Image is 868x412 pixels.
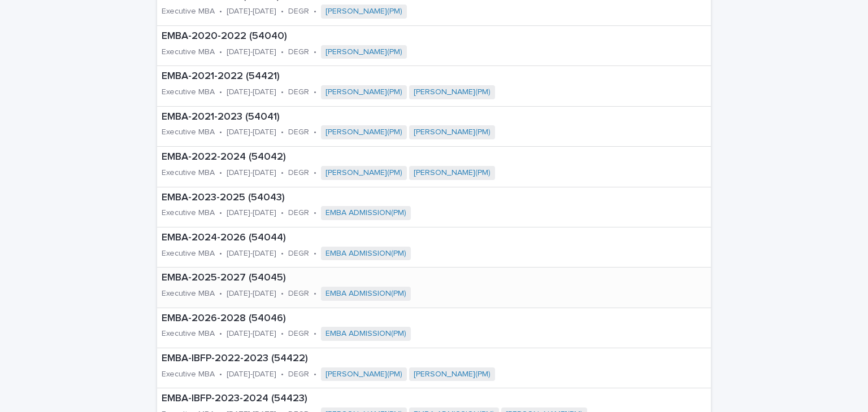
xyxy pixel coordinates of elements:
a: EMBA-2021-2023 (54041)Executive MBA•[DATE]-[DATE]•DEGR•[PERSON_NAME](PM) [PERSON_NAME](PM) [157,107,711,147]
p: [DATE]-[DATE] [227,168,276,178]
p: EMBA-IBFP-2022-2023 (54422) [162,353,644,365]
p: • [314,249,316,258]
p: DEGR [288,7,309,16]
p: [DATE]-[DATE] [227,47,276,57]
a: EMBA ADMISSION(PM) [325,208,406,218]
p: • [219,168,222,178]
p: [DATE]-[DATE] [227,7,276,16]
p: DEGR [288,87,309,97]
p: EMBA-2021-2023 (54041) [162,111,615,124]
p: • [219,289,222,299]
p: Executive MBA [162,87,215,97]
p: DEGR [288,329,309,339]
a: EMBA ADMISSION(PM) [325,249,406,258]
p: • [281,7,284,16]
p: DEGR [288,128,309,137]
p: • [281,249,284,258]
p: DEGR [288,370,309,379]
a: EMBA-2022-2024 (54042)Executive MBA•[DATE]-[DATE]•DEGR•[PERSON_NAME](PM) [PERSON_NAME](PM) [157,147,711,187]
p: Executive MBA [162,249,215,258]
p: [DATE]-[DATE] [227,208,276,218]
p: • [314,329,316,339]
p: EMBA-2024-2026 (54044) [162,232,537,244]
p: • [219,87,222,97]
p: • [314,168,316,178]
p: EMBA-2026-2028 (54046) [162,313,537,325]
p: • [281,208,284,218]
p: [DATE]-[DATE] [227,249,276,258]
a: [PERSON_NAME](PM) [414,128,491,137]
p: • [281,87,284,97]
p: [DATE]-[DATE] [227,370,276,379]
p: Executive MBA [162,329,215,339]
a: EMBA-2023-2025 (54043)Executive MBA•[DATE]-[DATE]•DEGR•EMBA ADMISSION(PM) [157,187,711,227]
a: [PERSON_NAME](PM) [325,47,402,57]
a: [PERSON_NAME](PM) [325,7,402,16]
a: EMBA-2021-2022 (54421)Executive MBA•[DATE]-[DATE]•DEGR•[PERSON_NAME](PM) [PERSON_NAME](PM) [157,66,711,106]
a: EMBA-2020-2022 (54040)Executive MBA•[DATE]-[DATE]•DEGR•[PERSON_NAME](PM) [157,26,711,66]
p: EMBA-IBFP-2023-2024 (54423) [162,393,706,405]
p: • [281,47,284,57]
p: EMBA-2022-2024 (54042) [162,151,622,164]
p: • [314,87,316,97]
a: [PERSON_NAME](PM) [325,168,402,178]
p: [DATE]-[DATE] [227,289,276,299]
a: EMBA-2026-2028 (54046)Executive MBA•[DATE]-[DATE]•DEGR•EMBA ADMISSION(PM) [157,308,711,348]
p: • [314,7,316,16]
p: DEGR [288,289,309,299]
a: EMBA ADMISSION(PM) [325,289,406,299]
p: • [281,168,284,178]
p: • [314,47,316,57]
p: [DATE]-[DATE] [227,128,276,137]
a: EMBA-2024-2026 (54044)Executive MBA•[DATE]-[DATE]•DEGR•EMBA ADMISSION(PM) [157,227,711,268]
p: [DATE]-[DATE] [227,87,276,97]
p: • [219,47,222,57]
p: Executive MBA [162,370,215,379]
a: [PERSON_NAME](PM) [414,87,491,97]
a: EMBA ADMISSION(PM) [325,329,406,339]
p: Executive MBA [162,47,215,57]
p: • [281,370,284,379]
p: • [314,208,316,218]
p: • [314,289,316,299]
p: DEGR [288,47,309,57]
p: EMBA-2025-2027 (54045) [162,272,537,284]
p: Executive MBA [162,128,215,137]
p: DEGR [288,249,309,258]
p: EMBA-2021-2022 (54421) [162,71,615,83]
p: Executive MBA [162,168,215,178]
a: [PERSON_NAME](PM) [414,168,491,178]
a: EMBA-2025-2027 (54045)Executive MBA•[DATE]-[DATE]•DEGR•EMBA ADMISSION(PM) [157,268,711,308]
p: • [219,7,222,16]
p: [DATE]-[DATE] [227,329,276,339]
p: DEGR [288,168,309,178]
a: [PERSON_NAME](PM) [414,370,491,379]
p: • [281,289,284,299]
a: [PERSON_NAME](PM) [325,87,402,97]
p: • [281,128,284,137]
a: [PERSON_NAME](PM) [325,370,402,379]
a: [PERSON_NAME](PM) [325,128,402,137]
p: Executive MBA [162,208,215,218]
p: • [219,329,222,339]
p: • [314,370,316,379]
p: • [314,128,316,137]
p: • [219,208,222,218]
a: EMBA-IBFP-2022-2023 (54422)Executive MBA•[DATE]-[DATE]•DEGR•[PERSON_NAME](PM) [PERSON_NAME](PM) [157,348,711,388]
p: • [219,249,222,258]
p: Executive MBA [162,289,215,299]
p: • [219,128,222,137]
p: DEGR [288,208,309,218]
p: EMBA-2023-2025 (54043) [162,192,536,204]
p: EMBA-2020-2022 (54040) [162,30,535,43]
p: • [281,329,284,339]
p: Executive MBA [162,7,215,16]
p: • [219,370,222,379]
